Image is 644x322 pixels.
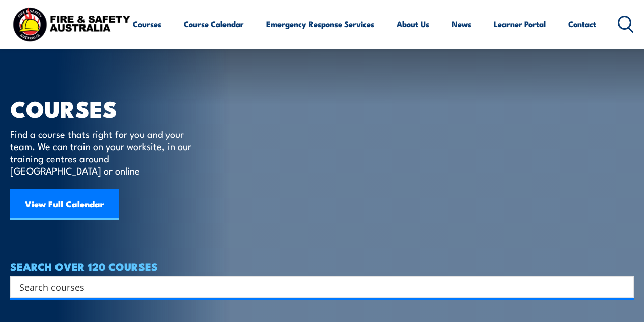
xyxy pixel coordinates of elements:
[568,12,596,36] a: Contact
[397,12,429,36] a: About Us
[266,12,374,36] a: Emergency Response Services
[10,261,634,272] h4: SEARCH OVER 120 COURSES
[452,12,471,36] a: News
[10,98,206,118] h1: COURSES
[10,189,119,220] a: View Full Calendar
[616,280,630,294] button: Search magnifier button
[494,12,546,36] a: Learner Portal
[133,12,161,36] a: Courses
[10,128,196,177] p: Find a course thats right for you and your team. We can train on your worksite, in our training c...
[21,280,613,294] form: Search form
[184,12,244,36] a: Course Calendar
[19,279,611,294] input: Search input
